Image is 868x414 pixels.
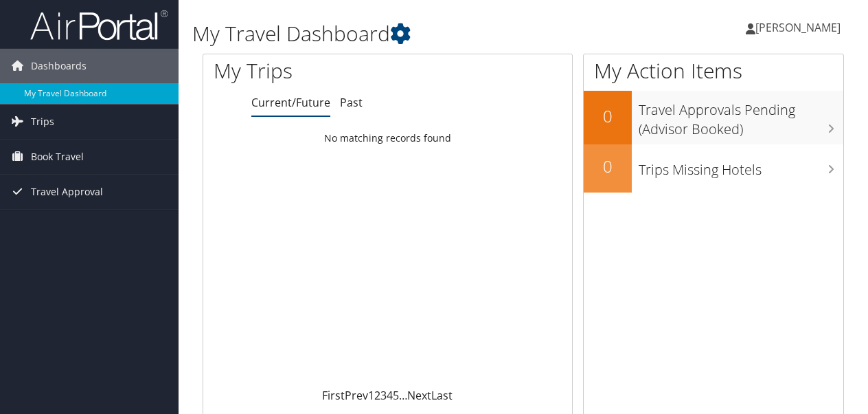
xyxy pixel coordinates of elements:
[639,94,843,139] h3: Travel Approvals Pending (Advisor Booked)
[31,49,87,83] span: Dashboards
[431,388,453,403] a: Last
[639,153,843,179] h3: Trips Missing Hotels
[584,91,843,144] a: 0Travel Approvals Pending (Advisor Booked)
[31,140,84,174] span: Book Travel
[31,175,103,209] span: Travel Approval
[31,105,54,139] span: Trips
[374,388,380,403] a: 2
[393,388,399,403] a: 5
[214,56,408,85] h1: My Trips
[203,126,572,151] td: No matching records found
[584,56,843,85] h1: My Action Items
[387,388,393,403] a: 4
[340,95,363,110] a: Past
[322,388,345,403] a: First
[755,20,841,35] span: [PERSON_NAME]
[30,9,168,41] img: airportal-logo.png
[746,7,854,48] a: [PERSON_NAME]
[345,388,368,403] a: Prev
[584,155,632,178] h2: 0
[407,388,431,403] a: Next
[584,144,843,193] a: 0Trips Missing Hotels
[192,19,634,48] h1: My Travel Dashboard
[399,388,407,403] span: …
[380,388,387,403] a: 3
[368,388,374,403] a: 1
[251,95,330,110] a: Current/Future
[584,105,632,128] h2: 0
